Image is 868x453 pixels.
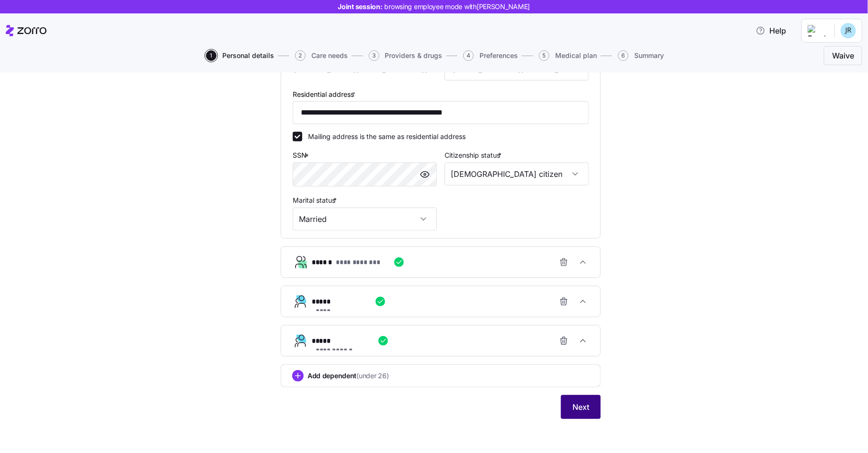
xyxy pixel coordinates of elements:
[463,50,518,61] button: 4Preferences
[555,52,597,59] span: Medical plan
[206,50,217,61] span: 1
[293,150,311,161] label: SSN
[618,50,664,61] button: 6Summary
[824,46,862,65] button: Waive
[356,371,388,381] span: (under 26)
[295,50,348,61] button: 2Care needs
[204,50,274,61] a: 1Personal details
[748,21,794,40] button: Help
[302,132,466,141] label: Mailing address is the same as residential address
[445,163,589,186] input: Select citizenship status
[634,52,664,59] span: Summary
[295,50,306,61] span: 2
[311,52,348,59] span: Care needs
[561,395,601,419] button: Next
[756,25,786,36] span: Help
[338,2,530,12] span: Joint session:
[572,401,589,413] span: Next
[308,371,389,381] span: Add dependent
[293,89,357,100] label: Residential address
[222,52,274,59] span: Personal details
[480,52,518,59] span: Preferences
[293,195,339,206] label: Marital status
[618,50,628,61] span: 6
[841,23,856,38] img: d6f5c9543c604f09d9bbd6421a6f3bc5
[385,2,530,12] span: browsing employee mode with [PERSON_NAME]
[445,150,503,161] label: Citizenship status
[369,50,379,61] span: 3
[463,50,474,61] span: 4
[808,25,827,36] img: Employer logo
[539,50,597,61] button: 5Medical plan
[539,50,549,61] span: 5
[206,50,274,61] button: 1Personal details
[369,50,443,61] button: 3Providers & drugs
[832,50,854,61] span: Waive
[292,370,304,382] svg: add icon
[293,208,437,231] input: Select marital status
[385,52,443,59] span: Providers & drugs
